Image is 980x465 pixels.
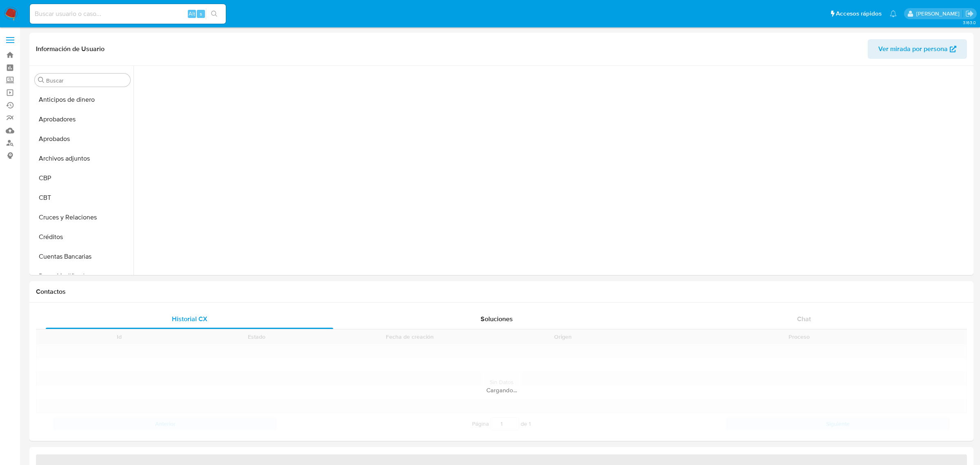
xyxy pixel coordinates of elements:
[916,10,962,18] p: marianathalie.grajeda@mercadolibre.com.mx
[836,9,882,18] span: Accesos rápidos
[481,314,513,324] span: Soluciones
[36,386,967,394] div: Cargando...
[31,110,134,129] button: Aprobadores
[36,45,105,53] h1: Información de Usuario
[797,314,811,324] span: Chat
[31,149,134,168] button: Archivos adjuntos
[31,188,134,208] button: CBT
[31,227,134,247] button: Créditos
[46,77,127,84] input: Buscar
[36,288,967,296] h1: Contactos
[868,39,967,59] button: Ver mirada por persona
[31,266,134,286] button: Datos Modificados
[200,10,202,18] span: s
[31,208,134,227] button: Cruces y Relaciones
[878,39,948,59] span: Ver mirada por persona
[965,9,974,18] a: Salir
[31,247,134,266] button: Cuentas Bancarias
[38,77,45,83] button: Buscar
[189,10,195,18] span: Alt
[890,10,897,17] a: Notificaciones
[31,90,134,110] button: Anticipos de dinero
[31,168,134,188] button: CBP
[206,8,223,20] button: search-icon
[172,314,207,324] span: Historial CX
[31,129,134,149] button: Aprobados
[30,9,226,19] input: Buscar usuario o caso...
